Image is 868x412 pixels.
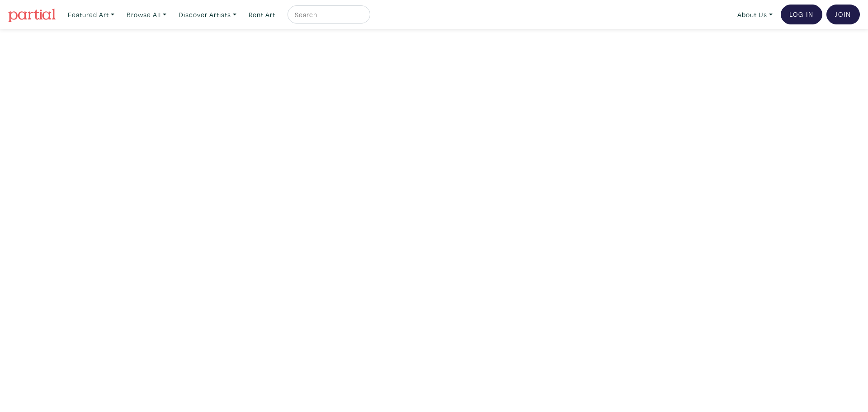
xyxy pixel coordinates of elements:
a: About Us [733,5,777,24]
input: Search [294,9,362,20]
a: Log In [781,5,822,24]
a: Browse All [123,5,170,24]
a: Rent Art [245,5,279,24]
a: Join [826,5,860,24]
a: Discover Artists [175,5,241,24]
a: Featured Art [64,5,118,24]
